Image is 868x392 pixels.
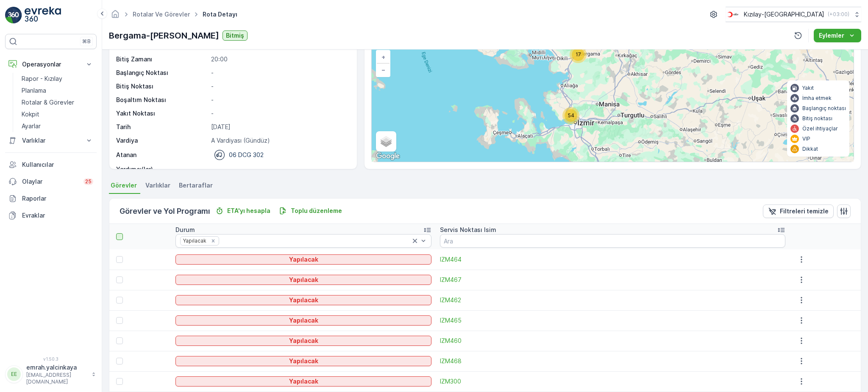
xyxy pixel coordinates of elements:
[18,120,97,132] a: Ayarlar
[377,51,389,63] a: Yakınlaştır
[440,276,785,284] span: IZM467
[22,194,93,203] p: Raporlar
[22,211,93,220] p: Evraklar
[116,136,208,145] p: Vardiya
[291,207,342,215] p: Toplu düzenleme
[175,254,431,265] button: Yapılacak
[211,96,348,104] p: -
[18,85,97,97] a: Planlama
[22,60,80,69] p: Operasyonlar
[22,136,80,145] p: Varlıklar
[181,237,208,245] div: Yapılacak
[116,96,208,104] p: Boşaltım Noktası
[82,38,91,45] p: ⌘B
[802,95,832,102] p: İmha etmek
[26,372,87,385] p: [EMAIL_ADDRESS][DOMAIN_NAME]
[568,112,574,119] span: 54
[211,69,348,77] p: -
[22,86,46,95] p: Planlama
[175,336,431,346] button: Yapılacak
[116,337,123,344] div: Toggle Row Selected
[289,276,318,284] p: Yapılacak
[802,115,832,122] p: Bitiş noktası
[175,295,431,305] button: Yapılacak
[726,7,861,22] button: Kızılay-[GEOGRAPHIC_DATA](+03:00)
[22,122,41,130] p: Ayarlar
[440,377,785,386] a: IZM300
[116,69,208,77] p: Başlangıç Noktası
[22,98,74,107] p: Rotalar & Görevler
[562,107,579,124] div: 54
[26,363,87,372] p: emrah.yalcinkaya
[18,108,97,120] a: Kokpit
[133,11,190,18] a: Rotalar ve Görevler
[374,151,402,162] a: Bu bölgeyi Google Haritalar'da açın (yeni pencerede açılır)
[116,165,208,174] p: Yardımcı(lar)
[175,275,431,285] button: Yapılacak
[116,317,123,324] div: Toggle Row Selected
[212,206,274,216] button: ETA'yı hesapla
[85,178,92,185] p: 25
[175,226,195,234] p: Durum
[381,66,386,73] span: −
[814,29,861,42] button: Eylemler
[120,205,210,217] p: Görevler ve Yol Programı
[726,10,740,19] img: k%C4%B1z%C4%B1lay_jywRncg.png
[22,75,62,83] p: Rapor - Kızılay
[440,234,785,248] input: Ara
[828,11,849,18] p: ( +03:00 )
[570,46,587,63] div: 17
[116,55,208,63] p: Bitiş Zamanı
[763,204,834,218] button: Filtreleri temizle
[116,276,123,283] div: Toggle Row Selected
[802,135,810,142] p: VIP
[116,358,123,364] div: Toggle Row Selected
[22,160,93,169] p: Kullanıcılar
[819,31,844,40] p: Eylemler
[116,151,136,159] p: Atanan
[381,53,385,61] span: +
[802,146,818,152] p: Dikkat
[5,132,97,149] button: Varlıklar
[25,7,61,24] img: logo_light-DOdMpM7g.png
[440,226,496,234] p: Servis Noktası Isim
[377,132,395,151] a: Layers
[116,109,208,118] p: Yakıt Noktası
[440,255,785,264] a: IZM464
[802,125,838,132] p: Özel ihtiyaçlar
[22,177,78,186] p: Olaylar
[7,367,21,381] div: EE
[223,30,248,41] button: Bitmiş
[289,357,318,365] p: Yapılacak
[289,296,318,304] p: Yapılacak
[211,136,348,145] p: A Vardiyası (Gündüz)
[18,73,97,85] a: Rapor - Kızılay
[372,27,854,162] div: 0
[289,337,318,345] p: Yapılacak
[289,255,318,264] p: Yapılacak
[116,256,123,263] div: Toggle Row Selected
[5,356,97,362] span: v 1.50.3
[201,10,239,19] span: Rota Detayı
[179,181,213,190] span: Bertaraflar
[111,13,120,20] a: Ana Sayfa
[211,55,348,63] p: 20:00
[5,173,97,190] a: Olaylar25
[275,206,345,216] button: Toplu düzenleme
[175,315,431,326] button: Yapılacak
[5,7,22,24] img: logo
[116,297,123,304] div: Toggle Row Selected
[209,237,218,244] div: Remove Yapılacak
[440,316,785,325] span: IZM465
[440,337,785,345] a: IZM460
[116,123,208,131] p: Tarih
[18,97,97,108] a: Rotalar & Görevler
[780,207,829,215] p: Filtreleri temizle
[211,123,348,131] p: [DATE]
[440,357,785,365] a: IZM468
[576,51,581,58] span: 17
[440,296,785,304] span: IZM462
